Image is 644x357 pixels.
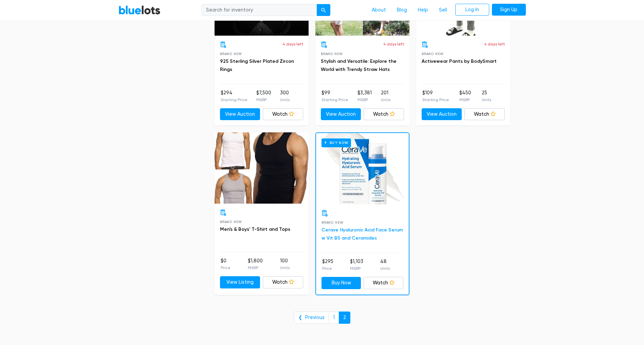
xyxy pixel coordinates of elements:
[422,108,462,120] a: View Auction
[220,108,260,120] a: View Auction
[391,4,412,17] a: Blog
[366,4,391,17] a: About
[364,277,403,289] a: Watch
[484,41,505,47] p: 4 days left
[321,227,403,241] a: Cerave Hyaluronic Acid Face Serum w Vit B5 and Ceramides
[464,108,505,120] a: Watch
[381,89,390,103] li: 201
[321,221,344,224] span: Brand New
[220,226,290,232] a: Men's & Boys' T-Shirt and Tops
[434,4,453,17] a: Sell
[280,257,290,271] li: 100
[220,220,242,224] span: Brand New
[321,138,351,147] h6: Buy Now
[220,52,242,56] span: Brand New
[383,41,404,47] p: 4 days left
[380,265,390,271] p: Units
[321,108,361,120] a: View Auction
[221,97,247,103] p: Starting Price
[248,257,263,271] li: $1,800
[221,257,231,271] li: $0
[316,133,409,204] a: Buy Now
[321,52,343,56] span: Brand New
[256,89,271,103] li: $7,500
[280,89,290,103] li: 300
[321,97,348,103] p: Starting Price
[350,265,363,271] p: MSRP
[350,258,363,271] li: $1,103
[256,97,271,103] p: MSRP
[220,276,260,288] a: View Listing
[357,89,372,103] li: $3,381
[329,312,339,324] a: 1
[248,265,263,271] p: MSRP
[221,89,247,103] li: $294
[459,89,471,103] li: $450
[321,277,361,289] a: Buy Now
[321,89,348,103] li: $99
[321,58,397,72] a: Stylish and Versatile: Explore the World with Trendy Straw Hats
[422,89,449,103] li: $109
[459,97,471,103] p: MSRP
[422,97,449,103] p: Starting Price
[422,58,497,64] a: Activewear Pants by BodySmart
[482,89,491,103] li: 25
[412,4,434,17] a: Help
[381,97,390,103] p: Units
[294,312,329,324] a: ❮ Previous
[339,312,350,324] a: 2
[202,4,317,16] input: Search for inventory
[455,4,489,16] a: Log In
[422,52,444,56] span: Brand New
[492,4,526,16] a: Sign Up
[280,97,290,103] p: Units
[322,258,333,271] li: $295
[364,108,404,120] a: Watch
[357,97,372,103] p: MSRP
[482,97,491,103] p: Units
[221,265,231,271] p: Price
[282,41,303,47] p: 4 days left
[263,276,303,288] a: Watch
[220,58,294,72] a: 925 Sterling Silver Plated Zircon Rings
[118,5,161,15] a: BlueLots
[263,108,303,120] a: Watch
[280,265,290,271] p: Units
[322,265,333,271] p: Price
[380,258,390,271] li: 48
